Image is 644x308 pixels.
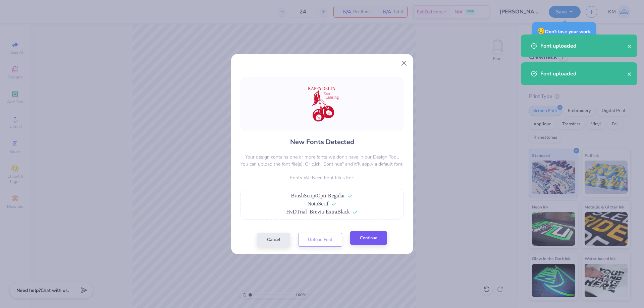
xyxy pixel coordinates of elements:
button: Continue [350,231,387,245]
p: Your design contains one or more fonts we don't have in our Design Tool. You can upload the font ... [240,153,404,168]
button: close [627,70,632,78]
div: Font uploaded [540,70,627,78]
button: Cancel [257,233,290,247]
span: NotoSerif [307,201,328,206]
h4: New Fonts Detected [290,137,354,147]
span: BrushScriptOpti-Regular [291,193,345,198]
button: Close [397,57,410,70]
button: close [627,42,632,50]
p: Fonts We Need Font Files For: [240,174,404,181]
div: Font uploaded [540,42,627,50]
span: HvDTrial_Brevia-ExtraBlack [286,209,350,214]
